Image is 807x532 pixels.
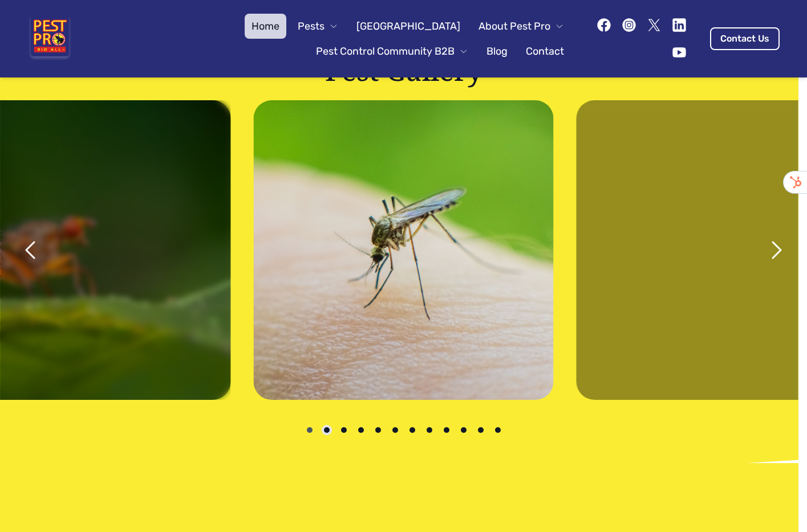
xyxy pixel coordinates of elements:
[757,231,796,269] button: next
[11,231,50,269] button: previous
[710,27,780,50] a: Contact Us
[309,39,475,64] button: Pest Control Community B2B
[478,18,550,34] span: About Pest Pro
[316,43,455,59] span: Pest Control Community B2B
[480,39,514,64] a: Blog
[350,14,467,39] a: [GEOGRAPHIC_DATA]
[325,55,482,87] h2: Pest Gallery
[291,14,345,39] button: Pests
[298,18,325,34] span: Pests
[245,14,286,39] a: Home
[519,39,571,64] a: Contact
[27,16,72,62] img: Pest Pro Rid All
[472,14,571,39] button: About Pest Pro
